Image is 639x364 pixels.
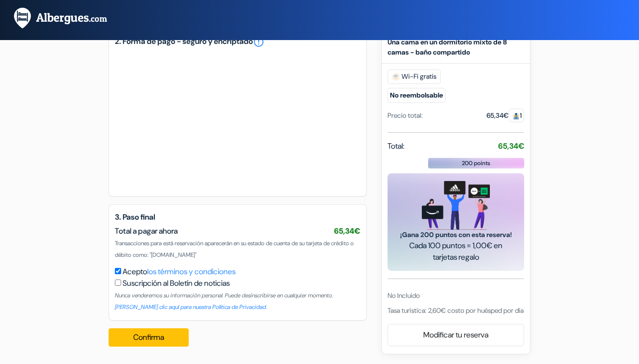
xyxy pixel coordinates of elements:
div: 65,34€ [486,111,524,121]
span: Transacciones para está reservación aparecerán en su estado de cuenta de su tarjeta de crédito o ... [115,239,354,259]
img: free_wifi.svg [392,73,400,81]
a: error_outline [253,36,264,48]
span: Wi-Fi gratis [388,70,441,84]
div: No Incluido [388,291,524,301]
strong: 65,34€ [498,141,524,151]
iframe: Campo de entrada seguro para el pago [125,61,351,179]
a: Modificar tu reserva [388,326,524,344]
span: Tasa turística: 2,60€ costo por huésped por día [388,306,524,315]
label: Acepto [123,266,236,278]
img: Albergues.com [12,6,119,30]
a: [PERSON_NAME] clic aquí para nuestra Política de Privacidad. [115,303,267,311]
span: Total: [388,140,404,152]
span: Total a pagar ahora [115,226,178,236]
small: No reembolsable [388,88,445,103]
small: Nunca venderemos su información personal. Puede desinscribirse en cualquier momento. [115,292,333,311]
span: 200 points [462,159,490,168]
h5: 3. Paso final [115,212,361,222]
a: los términos y condiciones [147,266,236,277]
span: ¡Gana 200 puntos con esta reserva! [399,230,513,240]
label: Suscripción al Boletín de noticias [123,278,230,289]
img: guest.svg [513,112,520,120]
button: Confirma [109,328,189,347]
div: Precio total: [388,111,423,121]
img: gift_card_hero_new.png [422,181,490,230]
span: Cada 100 puntos = 1,00€ en tarjetas regalo [399,240,513,263]
span: 65,34€ [334,226,361,236]
span: 1 [509,109,524,122]
h5: 2. Forma de pago - seguro y encriptado [115,36,361,48]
